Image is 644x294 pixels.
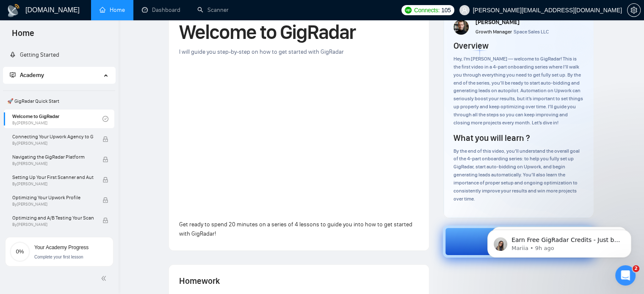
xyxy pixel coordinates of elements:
span: fund-projection-screen [10,72,16,78]
span: By [PERSON_NAME] [12,141,94,146]
h4: What you will learn ? [453,132,530,144]
span: Growth Manager [475,29,512,35]
a: dashboardDashboard [142,6,180,14]
span: Space Sales LLC [514,29,549,35]
span: I will guide you step-by-step on how to get started with GigRadar [179,48,344,55]
span: By [PERSON_NAME] [12,181,94,187]
iframe: Intercom notifications message [475,212,644,271]
a: setting [627,7,641,14]
a: searchScanner [197,6,229,14]
iframe: Intercom live chat [615,265,636,286]
span: Your Academy Progress [34,245,88,250]
li: Getting Started [3,47,115,63]
div: By the end of this video, you’ll understand the overall goal of the 4-part onboarding series: to ... [453,147,583,203]
span: 0% [10,249,30,254]
span: 🚀 GigRadar Quick Start [4,93,114,110]
a: Welcome to GigRadarBy[PERSON_NAME] [12,110,102,128]
span: check-circle [102,116,108,122]
iframe: To enrich screen reader interactions, please activate Accessibility in Grammarly extension settings [179,70,419,205]
span: Home [5,27,41,45]
span: Connects: [414,5,439,15]
span: Complete your first lesson [34,255,83,259]
h4: Overview [453,40,489,52]
span: [PERSON_NAME] [475,19,520,26]
span: Academy [10,71,44,79]
a: rocketGetting Started [10,51,59,58]
span: lock [102,197,108,203]
span: By [PERSON_NAME] [12,222,94,227]
img: vlad-t.jpg [453,19,469,35]
span: Connecting Your Upwork Agency to GigRadar [12,132,94,141]
span: Navigating the GigRadar Platform [12,153,94,161]
span: setting [627,7,640,14]
div: Hey, I’m [PERSON_NAME] — welcome to GigRadar! This is the first video in a 4-part onboarding seri... [453,55,583,127]
span: Optimizing and A/B Testing Your Scanner for Better Results [12,214,94,222]
span: lock [102,136,108,142]
span: double-left [101,274,109,283]
span: lock [102,157,108,162]
h4: Homework [179,275,419,287]
span: 105 [441,5,451,15]
span: Optimizing Your Upwork Profile [12,193,94,202]
h1: Welcome to GigRadar [179,23,419,41]
img: upwork-logo.png [405,7,412,14]
img: logo [7,4,20,17]
span: user [462,7,467,13]
span: Setting Up Your First Scanner and Auto-Bidder [12,173,94,181]
span: lock [102,217,108,223]
span: Get ready to spend 20 minutes on a series of 4 lessons to guide you into how to get started with ... [179,221,412,237]
span: By [PERSON_NAME] [12,202,94,207]
span: Academy [20,71,44,79]
button: Next [443,225,594,258]
button: setting [627,3,641,17]
span: lock [102,177,108,183]
a: homeHome [100,6,125,14]
span: 2 [633,265,639,272]
span: By [PERSON_NAME] [12,161,94,166]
